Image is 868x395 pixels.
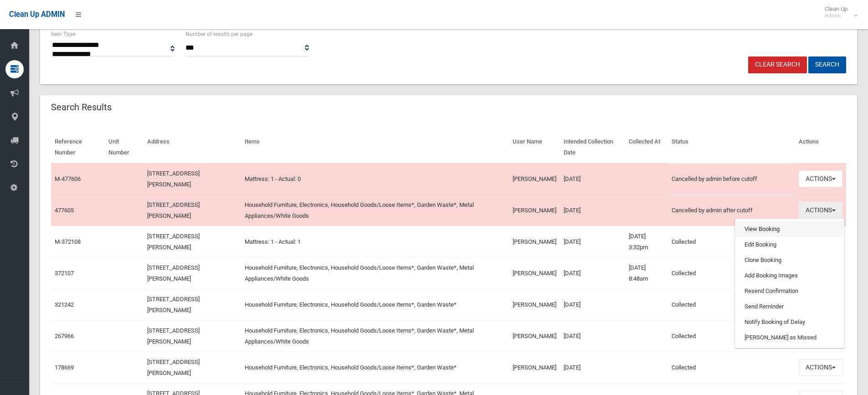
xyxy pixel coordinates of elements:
header: Search Results [40,98,123,116]
th: Collected At [625,132,668,163]
a: [STREET_ADDRESS][PERSON_NAME] [147,296,200,313]
td: [DATE] 3:32pm [625,226,668,257]
a: Add Booking Images [735,268,844,283]
a: [STREET_ADDRESS][PERSON_NAME] [147,359,200,376]
span: Clean Up [820,5,857,19]
td: Mattress: 1 - Actual: 0 [241,163,509,195]
button: Actions [799,170,842,187]
td: Cancelled by admin before cutoff [668,163,795,195]
td: [DATE] [560,257,625,289]
td: [PERSON_NAME] [509,320,560,352]
td: Household Furniture, Electronics, Household Goods/Loose Items*, Garden Waste*, Metal Appliances/W... [241,257,509,289]
td: Collected [668,352,795,383]
label: Item Type [51,29,75,39]
th: Items [241,132,509,163]
a: 372107 [55,270,74,277]
th: Address [144,132,241,163]
td: [DATE] [560,352,625,383]
a: [PERSON_NAME] as Missed [735,330,844,345]
small: Admin [825,12,847,19]
a: M-372108 [55,238,81,245]
span: Clean Up ADMIN [9,10,65,19]
a: [STREET_ADDRESS][PERSON_NAME] [147,327,200,345]
td: [PERSON_NAME] [509,352,560,383]
th: Actions [795,132,846,163]
td: [DATE] [560,163,625,195]
a: [STREET_ADDRESS][PERSON_NAME] [147,264,200,282]
td: [DATE] [560,289,625,320]
td: [DATE] [560,226,625,257]
a: 477605 [55,207,74,214]
button: Actions [799,202,842,219]
td: Collected [668,226,795,257]
a: Edit Booking [735,237,844,252]
td: Mattress: 1 - Actual: 1 [241,226,509,257]
a: [STREET_ADDRESS][PERSON_NAME] [147,233,200,251]
td: [PERSON_NAME] [509,257,560,289]
td: Collected [668,320,795,352]
td: [DATE] 8:48am [625,257,668,289]
th: User Name [509,132,560,163]
td: Cancelled by admin after cutoff [668,195,795,226]
a: Notify Booking of Delay [735,314,844,330]
td: Household Furniture, Electronics, Household Goods/Loose Items*, Garden Waste*, Metal Appliances/W... [241,320,509,352]
a: M-477606 [55,175,81,182]
a: Clear Search [748,56,807,73]
a: View Booking [735,221,844,237]
a: [STREET_ADDRESS][PERSON_NAME] [147,201,200,219]
td: Collected [668,289,795,320]
a: 267966 [55,333,74,339]
th: Reference Number [51,132,105,163]
td: Household Furniture, Electronics, Household Goods/Loose Items*, Garden Waste*, Metal Appliances/W... [241,195,509,226]
td: [PERSON_NAME] [509,289,560,320]
td: [DATE] [560,320,625,352]
button: Actions [799,359,842,376]
td: Household Furniture, Electronics, Household Goods/Loose Items*, Garden Waste* [241,352,509,383]
label: Number of results per page [185,29,252,39]
td: [PERSON_NAME] [509,226,560,257]
a: 321242 [55,301,74,308]
a: Resend Confirmation [735,283,844,299]
th: Status [668,132,795,163]
a: 178669 [55,364,74,371]
td: [PERSON_NAME] [509,163,560,195]
a: Clone Booking [735,252,844,268]
button: Search [808,56,846,73]
th: Intended Collection Date [560,132,625,163]
td: Household Furniture, Electronics, Household Goods/Loose Items*, Garden Waste* [241,289,509,320]
td: [PERSON_NAME] [509,195,560,226]
a: Send Reminder [735,299,844,314]
a: [STREET_ADDRESS][PERSON_NAME] [147,170,200,188]
th: Unit Number [105,132,143,163]
td: [DATE] [560,195,625,226]
td: Collected [668,257,795,289]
